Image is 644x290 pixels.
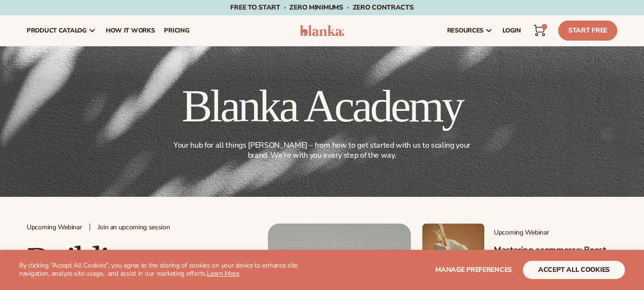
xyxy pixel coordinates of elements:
[435,261,512,279] button: Manage preferences
[159,15,194,46] a: pricing
[164,27,189,34] span: pricing
[523,261,625,279] button: accept all cookies
[442,15,498,46] a: resources
[168,83,476,129] h1: Blanka Academy
[207,269,239,278] a: Learn More
[494,245,617,267] h3: Mastering ecommerce: Boost your beauty and wellness sales
[435,265,512,274] span: Manage preferences
[502,27,521,34] span: LOGIN
[27,224,82,232] span: Upcoming Webinar
[106,27,155,34] span: How It Works
[300,25,345,36] img: logo
[498,15,526,46] a: LOGIN
[101,15,160,46] a: How It Works
[230,3,413,12] span: Free to start · ZERO minimums · ZERO contracts
[447,27,483,34] span: resources
[170,140,474,161] p: Your hub for all things [PERSON_NAME] – from how to get started with us to scaling your brand. We...
[98,224,170,232] span: Join an upcoming session
[558,21,617,41] a: Start Free
[19,262,318,278] p: By clicking "Accept All Cookies", you agree to the storing of cookies on your device to enhance s...
[22,15,101,46] a: product catalog
[544,24,544,30] span: 1
[27,27,87,34] span: product catalog
[494,229,617,237] span: Upcoming Webinar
